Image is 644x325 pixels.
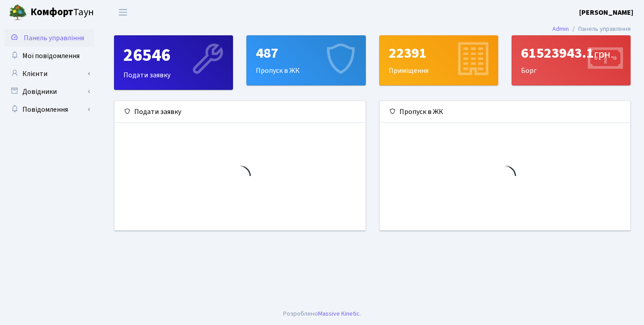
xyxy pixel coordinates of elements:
[579,7,633,18] a: [PERSON_NAME]
[579,8,633,17] b: [PERSON_NAME]
[4,47,94,65] a: Мої повідомлення
[114,101,365,123] div: Подати заявку
[114,36,233,89] div: Подати заявку
[283,309,361,319] div: Розроблено .
[4,65,94,83] a: Клієнти
[552,24,569,34] a: Admin
[256,45,356,62] div: 487
[521,45,621,62] div: 61523943.1
[112,5,134,20] button: Переключити навігацію
[246,35,365,85] a: 487Пропуск в ЖК
[380,101,631,123] div: Пропуск в ЖК
[247,36,365,85] div: Пропуск в ЖК
[114,35,233,90] a: 26546Подати заявку
[4,29,94,47] a: Панель управління
[318,309,360,318] a: Massive Kinetic
[22,51,80,61] span: Мої повідомлення
[30,5,94,20] span: Таун
[4,101,94,118] a: Повідомлення
[379,35,498,85] a: 22391Приміщення
[569,24,631,34] li: Панель управління
[30,5,73,19] b: Комфорт
[24,33,84,43] span: Панель управління
[389,45,489,62] div: 22391
[123,45,224,66] div: 26546
[4,83,94,101] a: Довідники
[9,4,27,21] img: logo.png
[539,20,644,38] nav: breadcrumb
[512,36,630,85] div: Борг
[380,36,498,85] div: Приміщення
